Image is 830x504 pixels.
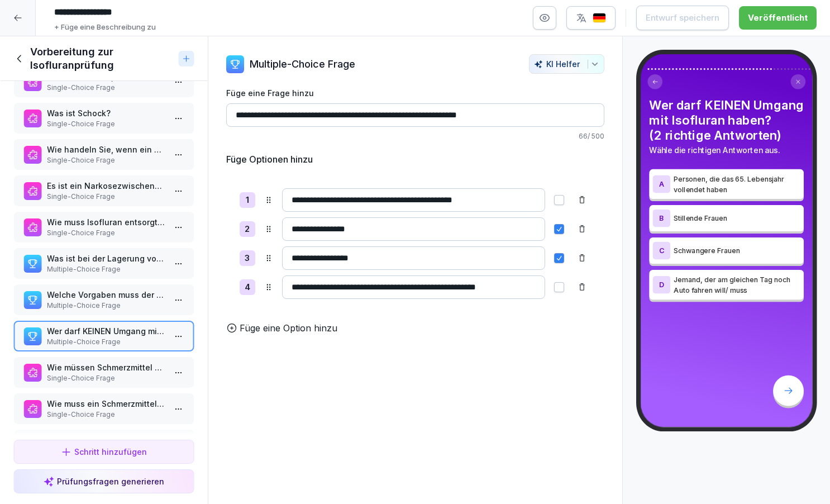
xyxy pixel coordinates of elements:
div: Was ist bei der Lagerung von Isofluran zu beachten (2 Antworten richtig)Multiple-Choice Frage [13,248,194,279]
div: Veröffentlicht [748,12,808,24]
p: Wie muss ein Schmerzmittel mit dem Wirkstoff [MEDICAL_DATA] entsorgt werden? [47,398,165,410]
p: Single-Choice Frage [47,410,165,420]
p: Personen, die das 65. Lebensjahr vollendet haben [674,174,800,195]
div: Wer darf KEINEN Umgang mit Isofluran haben? (2 richtige Antworten)Multiple-Choice Frage [13,321,194,351]
p: Single-Choice Frage [47,228,165,238]
p: Wähle die richtigen Antworten aus. [649,144,804,156]
div: KI Helfer [534,59,599,69]
p: Wie müssen Schmerzmittel nach Anbruch gelagert werden? [47,362,165,373]
p: Multiple-Choice Frage [250,56,355,72]
p: Schwangere Frauen [674,245,800,256]
p: Single-Choice Frage [47,192,165,202]
div: Entwurf speichern [646,12,719,24]
p: Füge eine Option hinzu [240,321,337,335]
h1: Vorbereitung zur Isofluranprüfung [30,45,174,72]
div: Es ist ein Narkosezwischenfall bei einem Ferkel eingetreten und es wurden die richtigen Maßnahmen... [13,175,194,206]
button: Entwurf speichern [636,6,729,30]
p: Single-Choice Frage [47,155,165,165]
label: Füge eine Frage hinzu [226,87,604,99]
div: Welche Vorgaben muss der Arbeitgeber hinsichtlich des Isofluran im Betrieb berücksichtigen? (2 ri... [13,284,194,315]
p: Single-Choice Frage [47,119,165,129]
div: Wie muss Isofluran entsorgt werden?Single-Choice Frage [13,212,194,243]
h5: Füge Optionen hinzu [226,153,313,166]
p: A [659,180,664,188]
p: Wer darf KEINEN Umgang mit Isofluran haben? (2 richtige Antworten) [47,325,165,337]
p: Single-Choice Frage [47,373,165,383]
button: Veröffentlicht [739,6,817,30]
div: Prüfungsfragen generieren [44,476,164,487]
p: 3 [245,252,250,265]
p: Was ist Schock? [47,107,165,119]
div: Wie handeln Sie, wenn eine Ferkel während der Narkose einen Atemstillstand hat?Single-Choice Frage [13,66,194,97]
h4: Wer darf KEINEN Umgang mit Isofluran haben? (2 richtige Antworten) [649,98,804,142]
p: D [659,281,664,289]
p: 66 / 500 [226,131,604,141]
p: B [659,215,664,222]
p: Multiple-Choice Frage [47,337,165,347]
p: Wie handeln Sie, wenn ein Ferkel durch die Narkose einen Herzstillstand hat? [47,144,165,155]
p: Was ist bei der Lagerung von Isofluran zu beachten (2 Antworten richtig) [47,253,165,264]
p: Welche Vorgaben muss der Arbeitgeber hinsichtlich des Isofluran im Betrieb berücksichtigen? (2 ri... [47,289,165,301]
p: C [659,246,664,254]
p: Es ist ein Narkosezwischenfall bei einem Ferkel eingetreten und es wurden die richtigen Maßnahmen... [47,180,165,192]
p: Single-Choice Frage [47,83,165,93]
div: Was ist Schock?Single-Choice Frage [13,103,194,134]
p: Stillende Frauen [674,213,800,224]
p: Multiple-Choice Frage [47,264,165,274]
p: 2 [245,223,250,236]
p: Wie muss Isofluran entsorgt werden? [47,216,165,228]
button: Prüfungsfragen generieren [13,469,194,493]
p: 4 [245,281,250,294]
button: KI Helfer [529,54,604,74]
div: Schritt hinzufügen [61,446,147,458]
p: Multiple-Choice Frage [47,301,165,311]
div: Wie müssen Schmerzmittel nach Anbruch gelagert werden?Single-Choice Frage [13,357,194,388]
img: de.svg [593,13,606,23]
button: Schritt hinzufügen [13,440,194,464]
div: Wie handeln Sie, wenn ein Ferkel durch die Narkose einen Herzstillstand hat?Single-Choice Frage [13,139,194,170]
p: Jemand, der am gleichen Tag noch Auto fahren will/ muss [674,274,800,296]
div: Wie muss ein Schmerzmittel mit dem Wirkstoff [MEDICAL_DATA] entsorgt werden?Single-Choice Frage [13,393,194,424]
p: 1 [246,194,249,207]
p: + Füge eine Beschreibung zu [54,22,156,33]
